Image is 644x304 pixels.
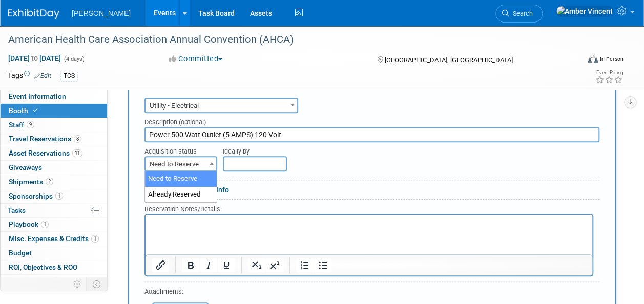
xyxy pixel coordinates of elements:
span: Travel Reservations [9,135,81,143]
span: [DATE] [DATE] [8,54,61,63]
div: American Health Care Association Annual Convention (AHCA) [5,31,571,49]
span: 11 [72,149,82,157]
button: Underline [218,258,235,272]
img: ExhibitDay [8,9,59,19]
button: Superscript [266,258,283,272]
td: Toggle Event Tabs [87,277,108,291]
a: Asset Reservations11 [1,146,107,160]
span: 9 [52,277,60,285]
img: Format-Inperson.png [588,55,598,63]
span: ROI, Objectives & ROO [9,263,77,271]
iframe: Rich Text Area [146,215,592,254]
span: Need to Reserve [146,157,216,171]
span: 1 [91,235,99,243]
li: Already Reserved [145,187,217,203]
span: Utility - Electrical [146,99,297,113]
a: Budget [1,246,107,260]
i: Booth reservation complete [33,107,38,113]
button: Numbered list [296,258,314,272]
div: TCS [60,71,78,81]
td: Tags [8,70,51,82]
a: Attachments9 [1,275,107,289]
span: Shipments [9,178,53,186]
a: Giveaways [1,161,107,175]
span: Search [509,10,533,17]
a: Event Information [1,90,107,103]
span: Booth [9,106,40,115]
span: Asset Reservations [9,149,82,157]
a: Travel Reservations8 [1,132,107,146]
span: Attachments [9,277,60,286]
span: Event Information [9,92,66,100]
span: Staff [9,121,34,129]
button: Subscript [248,258,265,272]
a: ROI, Objectives & ROO [1,260,107,274]
span: Misc. Expenses & Credits [9,234,99,243]
img: Amber Vincent [556,6,613,17]
div: Attachments: [144,287,209,299]
a: Sponsorships1 [1,189,107,203]
div: Event Format [534,53,624,69]
span: Budget [9,249,32,257]
a: Shipments2 [1,175,107,189]
button: Bullet list [314,258,331,272]
span: (4 days) [63,56,85,62]
button: Italic [200,258,217,272]
button: Insert/edit link [152,258,169,272]
button: Committed [165,54,226,64]
div: Ideally by [223,142,560,156]
span: 8 [74,135,81,143]
span: Tasks [8,206,26,214]
span: Utility - Electrical [144,98,298,113]
span: 1 [41,221,49,228]
td: Personalize Event Tab Strip [69,277,87,291]
span: Need to Reserve [144,156,217,171]
span: Sponsorships [9,192,63,200]
div: Acquisition status [144,142,207,156]
div: Description (optional) [144,113,599,127]
a: Edit [34,72,51,79]
a: Playbook1 [1,218,107,231]
span: 9 [27,121,34,128]
button: Bold [182,258,199,272]
div: Reservation Notes/Details: [144,204,593,214]
span: [GEOGRAPHIC_DATA], [GEOGRAPHIC_DATA] [385,56,513,64]
span: [PERSON_NAME] [72,9,131,17]
span: 1 [55,192,63,200]
a: Search [495,5,543,23]
a: Booth [1,104,107,118]
span: Giveaways [9,163,42,171]
a: Tasks [1,204,107,218]
span: Playbook [9,220,49,228]
div: Event Rating [595,70,623,75]
a: Staff9 [1,118,107,132]
a: Misc. Expenses & Credits1 [1,232,107,246]
span: 2 [46,178,53,185]
span: to [30,54,39,62]
li: Need to Reserve [145,171,217,187]
div: In-Person [599,55,624,63]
